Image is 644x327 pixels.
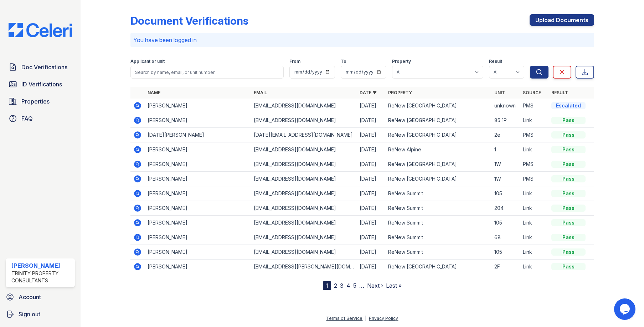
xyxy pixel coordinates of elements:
td: [DATE] [357,157,385,172]
td: [EMAIL_ADDRESS][DOMAIN_NAME] [251,142,357,157]
td: [DATE] [357,216,385,230]
td: PMS [520,128,548,142]
td: ReNew Summit [385,186,491,201]
td: [EMAIL_ADDRESS][DOMAIN_NAME] [251,230,357,245]
a: 5 [353,282,356,289]
a: Account [3,290,78,304]
td: ReNew [GEOGRAPHIC_DATA] [385,99,491,113]
td: PMS [520,99,548,113]
td: [DATE][PERSON_NAME] [145,128,251,142]
td: [DATE] [357,142,385,157]
td: [DATE][EMAIL_ADDRESS][DOMAIN_NAME] [251,128,357,142]
div: | [365,316,366,321]
label: Applicant or unit [130,59,165,64]
a: Source [523,90,541,95]
span: … [359,281,364,290]
td: PMS [520,172,548,186]
td: [EMAIL_ADDRESS][PERSON_NAME][DOMAIN_NAME] [251,260,357,274]
td: [DATE] [357,186,385,201]
td: [PERSON_NAME] [145,260,251,274]
div: Pass [551,161,586,168]
div: [PERSON_NAME] [11,261,72,270]
td: [EMAIL_ADDRESS][DOMAIN_NAME] [251,245,357,260]
div: Escalated [551,102,586,109]
td: 2e [491,128,520,142]
td: Link [520,186,548,201]
a: Property [388,90,412,95]
td: [EMAIL_ADDRESS][DOMAIN_NAME] [251,201,357,216]
a: 2 [334,282,337,289]
button: Sign out [3,307,78,321]
td: [DATE] [357,245,385,260]
p: You have been logged in [133,36,591,44]
td: Link [520,216,548,230]
td: [PERSON_NAME] [145,216,251,230]
a: ID Verifications [6,77,75,91]
div: Pass [551,190,586,197]
div: Pass [551,131,586,139]
td: 105 [491,216,520,230]
label: To [341,59,346,64]
div: Pass [551,146,586,153]
td: 85 1P [491,113,520,128]
a: Name [148,90,160,95]
td: [PERSON_NAME] [145,99,251,113]
td: 105 [491,186,520,201]
div: Pass [551,248,586,256]
a: Upload Documents [530,14,594,26]
td: [EMAIL_ADDRESS][DOMAIN_NAME] [251,99,357,113]
a: Last » [386,282,402,289]
td: ReNew Summit [385,201,491,216]
td: 1W [491,157,520,172]
td: [EMAIL_ADDRESS][DOMAIN_NAME] [251,157,357,172]
div: Pass [551,175,586,182]
label: Property [392,59,411,64]
td: ReNew Summit [385,245,491,260]
td: 68 [491,230,520,245]
td: Link [520,230,548,245]
td: ReNew Summit [385,216,491,230]
td: [PERSON_NAME] [145,201,251,216]
span: Account [19,293,41,301]
td: [PERSON_NAME] [145,245,251,260]
a: Next › [367,282,383,289]
a: 3 [340,282,344,289]
td: Link [520,245,548,260]
td: Link [520,201,548,216]
td: [EMAIL_ADDRESS][DOMAIN_NAME] [251,113,357,128]
label: Result [489,59,502,64]
td: [EMAIL_ADDRESS][DOMAIN_NAME] [251,186,357,201]
input: Search by name, email, or unit number [130,66,283,79]
a: Date ▼ [360,90,377,95]
iframe: chat widget [614,298,637,320]
a: Terms of Service [326,316,362,321]
span: Doc Verifications [21,63,67,71]
a: Unit [494,90,505,95]
span: Sign out [19,310,40,318]
td: 105 [491,245,520,260]
div: Pass [551,263,586,270]
a: Email [254,90,267,95]
td: [PERSON_NAME] [145,186,251,201]
td: Link [520,142,548,157]
span: ID Verifications [21,80,62,89]
td: ReNew [GEOGRAPHIC_DATA] [385,113,491,128]
td: [DATE] [357,113,385,128]
td: 1W [491,172,520,186]
div: Pass [551,205,586,212]
td: ReNew [GEOGRAPHIC_DATA] [385,260,491,274]
a: Result [551,90,568,95]
td: Link [520,260,548,274]
a: Doc Verifications [6,60,75,74]
td: [PERSON_NAME] [145,142,251,157]
td: [DATE] [357,172,385,186]
div: 1 [323,281,331,290]
td: ReNew [GEOGRAPHIC_DATA] [385,128,491,142]
td: ReNew Alpine [385,142,491,157]
td: [EMAIL_ADDRESS][DOMAIN_NAME] [251,216,357,230]
td: [DATE] [357,128,385,142]
a: Properties [6,94,75,109]
img: CE_Logo_Blue-a8612792a0a2168367f1c8372b55b34899dd931a85d93a1a3d3e32e68fde9ad4.png [3,23,78,37]
span: FAQ [21,114,33,123]
td: [PERSON_NAME] [145,230,251,245]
